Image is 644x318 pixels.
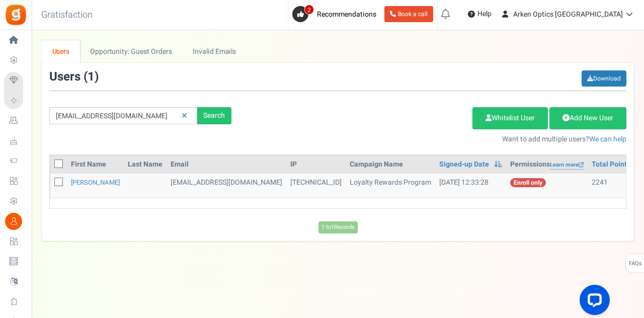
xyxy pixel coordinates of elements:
[49,70,99,84] h3: Users ( )
[88,68,95,86] span: 1
[346,174,435,198] td: Loyalty Rewards Program
[167,174,286,198] td: General
[286,155,346,174] th: IP
[628,254,642,273] span: FAQs
[346,155,435,174] th: Campaign Name
[247,134,626,144] p: Want to add multiple users?
[592,160,630,170] a: Total Points
[67,155,124,174] th: First Name
[177,107,192,125] a: Reset
[183,40,247,63] a: Invalid Emails
[510,178,546,187] span: Enroll only
[582,70,626,87] a: Download
[506,155,588,174] th: Permissions
[80,40,182,63] a: Opportunity: Guest Orders
[304,5,314,15] span: 2
[167,155,286,174] th: Email
[550,161,584,170] a: Learn more
[286,174,346,198] td: [TECHNICAL_ID]
[464,6,496,22] a: Help
[71,178,120,187] a: [PERSON_NAME]
[30,5,104,25] h3: Gratisfaction
[435,174,506,198] td: [DATE] 12:33:28
[475,9,492,19] span: Help
[589,134,626,144] a: We can help
[197,107,231,124] div: Search
[549,107,626,129] a: Add New User
[124,155,167,174] th: Last Name
[384,6,433,22] a: Book a call
[5,4,27,26] img: Gratisfaction
[439,160,489,170] a: Signed-up Date
[49,107,197,124] input: Search by email or name
[472,107,548,129] a: Whitelist User
[317,9,376,20] span: Recommendations
[42,40,80,63] a: Users
[292,6,380,22] a: 2 Recommendations
[513,9,623,20] span: Arken Optics [GEOGRAPHIC_DATA]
